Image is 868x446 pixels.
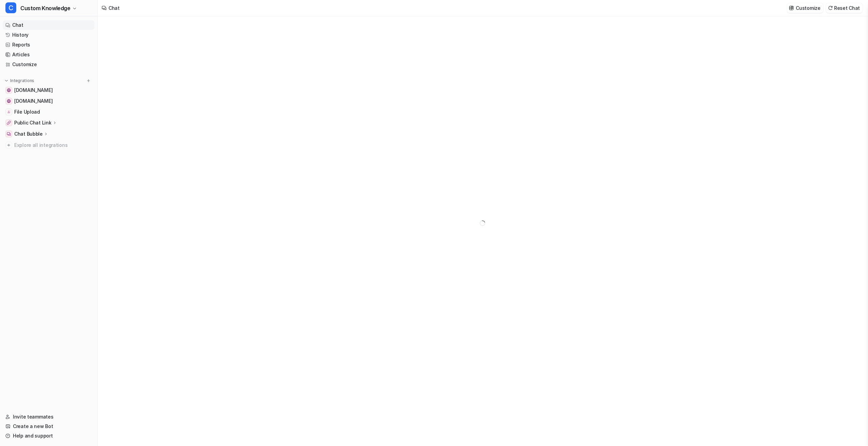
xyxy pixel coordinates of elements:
[20,3,71,13] span: Custom Knowledge
[826,3,863,13] button: Reset Chat
[7,88,11,92] img: timedock.com
[3,60,95,69] a: Customize
[3,422,95,431] a: Create a new Bot
[14,109,40,115] span: File Upload
[3,96,95,106] a: secure.timedock.com[DOMAIN_NAME]
[86,78,91,83] img: menu_add.svg
[10,78,34,83] p: Integrations
[796,4,820,12] p: Customize
[3,50,95,59] a: Articles
[14,119,52,126] p: Public Chat Link
[3,412,95,422] a: Invite teammates
[3,140,95,150] a: Explore all integrations
[3,107,95,117] a: File UploadFile Upload
[14,87,53,94] span: [DOMAIN_NAME]
[14,140,92,151] span: Explore all integrations
[5,2,16,13] span: C
[3,20,95,30] a: Chat
[3,85,95,95] a: timedock.com[DOMAIN_NAME]
[7,121,11,125] img: Public Chat Link
[3,431,95,441] a: Help and support
[3,30,95,40] a: History
[3,77,36,84] button: Integrations
[828,5,833,11] img: reset
[14,98,53,104] span: [DOMAIN_NAME]
[7,110,11,114] img: File Upload
[789,5,794,11] img: customize
[3,40,95,50] a: Reports
[14,131,43,137] p: Chat Bubble
[4,78,9,83] img: expand menu
[787,3,823,13] button: Customize
[108,4,120,12] div: Chat
[7,99,11,103] img: secure.timedock.com
[5,142,12,149] img: explore all integrations
[7,132,11,136] img: Chat Bubble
